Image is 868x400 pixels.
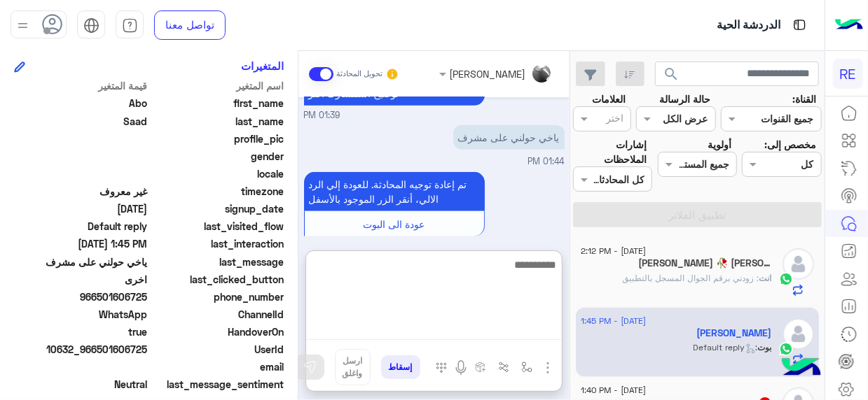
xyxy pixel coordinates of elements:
[759,273,772,283] span: انت
[655,62,689,92] button: search
[151,131,284,146] span: profile_pic
[14,272,148,287] span: اخرى
[791,16,808,34] img: tab
[151,96,284,110] span: first_name
[151,255,284,269] span: last_message
[116,10,144,40] a: tab
[475,362,486,373] img: create order
[151,166,284,181] span: locale
[14,377,148,392] span: 0
[151,290,284,304] span: phone_number
[697,327,772,339] h5: Abo Saad
[14,219,148,234] span: Default reply
[581,315,646,327] span: [DATE] - 1:45 PM
[779,272,793,286] img: WhatsApp
[14,78,148,93] span: قيمة المتغير
[581,384,646,397] span: [DATE] - 1:40 PM
[336,69,383,80] small: تحويل المحادثة
[516,356,539,379] button: select flow
[14,17,32,34] img: profile
[151,377,284,392] span: last_message_sentiment
[151,219,284,234] span: last_visited_flow
[783,318,814,350] img: defaultAdmin.png
[151,201,284,216] span: signup_date
[833,59,863,89] div: RE
[764,137,816,152] label: مخصص إلى:
[592,92,626,106] label: العلامات
[581,245,646,257] span: [DATE] - 2:12 PM
[151,272,284,287] span: last_clicked_button
[779,342,793,356] img: WhatsApp
[151,342,284,357] span: UserId
[304,172,485,211] p: 16/9/2025, 1:44 PM
[14,290,148,304] span: 966501606725
[151,184,284,199] span: timezone
[14,359,148,374] span: null
[14,166,148,181] span: null
[14,236,148,251] span: 2025-09-16T10:45:01.753Z
[303,360,317,374] img: send message
[573,202,822,227] button: تطبيق الفلاتر
[14,201,148,216] span: 2025-04-16T12:32:14.025Z
[304,109,340,122] span: 01:39 PM
[14,324,148,339] span: true
[453,125,565,150] p: 16/9/2025, 1:44 PM
[14,114,148,129] span: Saad
[469,356,492,379] button: create order
[606,110,626,129] div: اختر
[453,359,469,376] img: send voice note
[14,255,148,269] span: ياخي حولني على مشرف
[335,349,371,385] button: ارسل واغلق
[151,149,284,164] span: gender
[14,96,148,110] span: Abo
[777,344,826,393] img: hulul-logo.png
[364,218,425,230] span: عودة الى البوت
[151,359,284,374] span: email
[151,307,284,322] span: ChannelId
[381,355,420,379] button: إسقاط
[436,362,447,373] img: make a call
[14,149,148,164] span: null
[835,10,863,40] img: Logo
[14,342,148,357] span: 10632_966501606725
[783,248,814,280] img: defaultAdmin.png
[659,92,710,106] label: حالة الرسالة
[154,10,226,40] a: تواصل معنا
[758,342,772,352] span: بوت
[539,359,556,376] img: send attachment
[241,59,284,72] h6: المتغيرات
[151,324,284,339] span: HandoverOn
[573,137,647,167] label: إشارات الملاحظات
[528,156,565,166] span: 01:44 PM
[151,78,284,93] span: اسم المتغير
[151,114,284,129] span: last_name
[638,257,772,269] h5: طارق 🥀 طارق
[521,362,532,373] img: select flow
[717,16,780,35] p: الدردشة الحية
[498,362,509,373] img: Trigger scenario
[151,236,284,251] span: last_interaction
[663,66,680,83] span: search
[492,356,516,379] button: Trigger scenario
[122,17,138,34] img: tab
[14,184,148,199] span: غير معروف
[708,137,731,152] label: أولوية
[792,92,816,106] label: القناة:
[694,342,758,352] span: : Default reply
[623,273,759,283] span: زودني برقم الجوال المسجل بالتطبيق
[83,17,99,34] img: tab
[14,307,148,322] span: 2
